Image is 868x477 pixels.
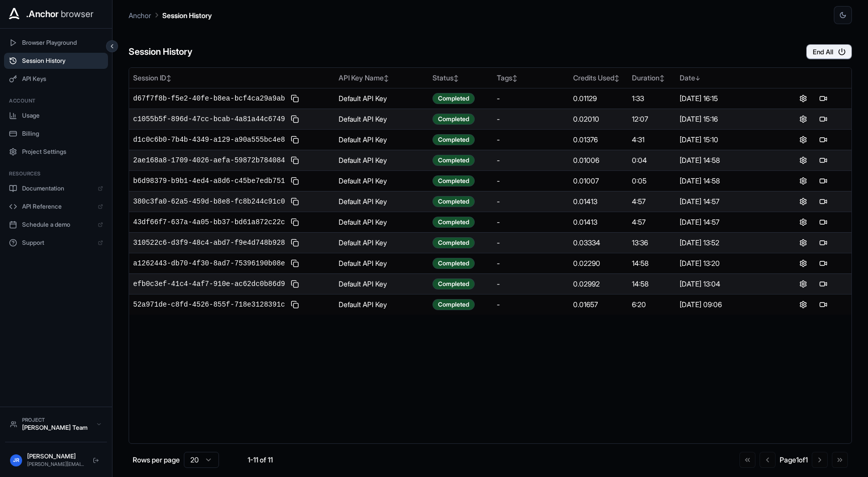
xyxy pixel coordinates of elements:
[497,279,565,289] div: -
[129,10,212,21] nav: breadcrumb
[4,71,108,87] button: API Keys
[9,97,103,105] h3: Account
[632,155,672,165] div: 0:04
[632,300,672,310] div: 6:20
[497,217,565,227] div: -
[432,93,475,104] div: Completed
[13,456,19,464] span: JR
[335,294,428,315] td: Default API Key
[497,155,565,165] div: -
[680,279,772,289] div: [DATE] 13:04
[632,279,672,289] div: 14:58
[22,424,91,432] div: [PERSON_NAME] Team
[129,10,151,21] p: Anchor
[573,258,624,268] div: 0.02290
[432,114,475,125] div: Completed
[680,217,772,227] div: [DATE] 14:57
[384,74,389,82] span: ↕
[133,155,285,165] span: 2ae168a8-1709-4026-aefa-59872b784084
[632,238,672,248] div: 13:36
[4,126,108,142] button: Billing
[4,235,108,251] a: Support
[22,130,103,138] span: Billing
[335,253,428,273] td: Default API Key
[90,454,102,466] button: Logout
[133,197,285,207] span: 380c3fa0-62a5-459d-b8e8-fc8b244c91c0
[133,135,285,145] span: d1c0c6b0-7b4b-4349-a129-a90a555bc4e8
[680,73,772,83] div: Date
[22,184,93,193] span: Documentation
[22,75,103,83] span: API Keys
[133,300,285,310] span: 52a971de-c8fd-4526-855f-718e3128391c
[133,114,285,124] span: c1055b5f-896d-47cc-bcab-4a81a44c6749
[573,197,624,207] div: 0.01413
[133,455,180,465] p: Rows per page
[162,10,212,21] p: Session History
[4,108,108,124] button: Usage
[432,217,475,228] div: Completed
[432,73,489,83] div: Status
[339,73,424,83] div: API Key Name
[632,114,672,124] div: 12:07
[573,114,624,124] div: 0.02010
[335,88,428,109] td: Default API Key
[22,203,93,211] span: API Reference
[22,221,93,229] span: Schedule a demo
[22,416,91,424] div: Project
[432,175,475,186] div: Completed
[695,74,700,82] span: ↓
[9,170,103,177] h3: Resources
[4,144,108,160] button: Project Settings
[573,279,624,289] div: 0.02992
[129,45,192,59] h6: Session History
[27,452,85,460] div: [PERSON_NAME]
[432,196,475,207] div: Completed
[632,197,672,207] div: 4:57
[497,197,565,207] div: -
[680,176,772,186] div: [DATE] 14:58
[497,238,565,248] div: -
[573,238,624,248] div: 0.03334
[235,455,285,465] div: 1-11 of 11
[22,39,103,47] span: Browser Playground
[680,238,772,248] div: [DATE] 13:52
[432,258,475,269] div: Completed
[335,273,428,294] td: Default API Key
[780,455,808,465] div: Page 1 of 1
[335,191,428,212] td: Default API Key
[660,74,665,82] span: ↕
[497,300,565,310] div: -
[497,135,565,145] div: -
[4,199,108,215] a: API Reference
[680,93,772,104] div: [DATE] 16:15
[106,40,118,52] button: Collapse sidebar
[335,150,428,170] td: Default API Key
[614,74,619,82] span: ↕
[133,279,285,289] span: efb0c3ef-41c4-4af7-910e-ac62dc0b86d9
[632,176,672,186] div: 0:05
[512,74,517,82] span: ↕
[5,412,107,436] button: Project[PERSON_NAME] Team
[680,258,772,268] div: [DATE] 13:20
[133,93,285,104] span: d67f7f8b-f5e2-40fe-b8ea-bcf4ca29a9ab
[22,57,103,65] span: Session History
[432,155,475,166] div: Completed
[680,135,772,145] div: [DATE] 15:10
[335,232,428,253] td: Default API Key
[680,114,772,124] div: [DATE] 15:16
[573,135,624,145] div: 0.01376
[680,155,772,165] div: [DATE] 14:58
[133,238,285,248] span: 310522c6-d3f9-48c4-abd7-f9e4d748b928
[335,129,428,150] td: Default API Key
[166,74,171,82] span: ↕
[26,7,59,21] span: .Anchor
[573,93,624,104] div: 0.01129
[22,239,93,247] span: Support
[432,237,475,248] div: Completed
[133,217,285,227] span: 43df66f7-637a-4a05-bb37-bd61a872c22c
[573,73,624,83] div: Credits Used
[61,7,93,21] span: browser
[27,460,85,468] div: [PERSON_NAME][EMAIL_ADDRESS][DOMAIN_NAME]
[632,93,672,104] div: 1:33
[335,109,428,129] td: Default API Key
